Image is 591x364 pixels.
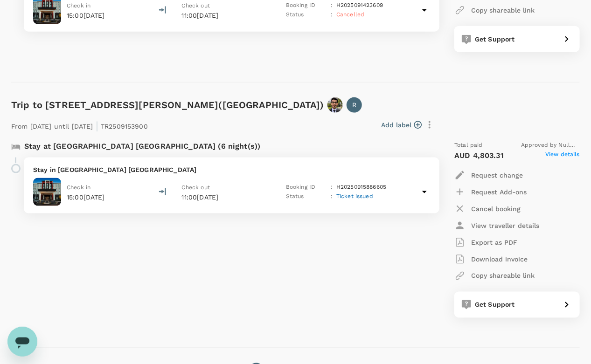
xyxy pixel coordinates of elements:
p: Status [286,10,327,20]
button: Export as PDF [454,234,517,251]
span: | [96,119,98,132]
img: avatar-673d91e4a1763.jpeg [327,97,343,113]
span: Total paid [454,141,483,150]
p: From [DATE] until [DATE] TR2509153900 [11,117,148,133]
span: Check in [67,2,90,9]
button: Request Add-ons [454,184,527,200]
p: Copy shareable link [471,6,535,15]
p: 15:00[DATE] [67,192,105,202]
button: Copy shareable link [454,2,535,19]
p: : [331,1,333,10]
p: : [331,192,333,201]
iframe: Button to launch messaging window [7,327,37,357]
p: Download invoice [471,254,528,264]
span: Check out [182,184,210,191]
p: Booking ID [286,183,327,192]
button: Cancel booking [454,200,521,217]
img: Hampton Inn Stes Thunder Bay [33,178,61,206]
p: Copy shareable link [471,271,535,281]
p: Request change [471,171,523,180]
button: Download invoice [454,251,528,268]
button: Request change [454,167,523,184]
span: Check in [67,184,90,191]
p: 11:00[DATE] [182,192,271,202]
span: View details [545,150,580,161]
p: : [331,183,333,192]
p: Status [286,192,327,201]
button: View traveller details [454,217,539,234]
p: Stay at [GEOGRAPHIC_DATA] [GEOGRAPHIC_DATA] (6 night(s)) [24,141,260,152]
span: Cancelled [336,11,364,18]
span: Ticket issued [336,193,373,199]
p: Stay in [GEOGRAPHIC_DATA] [GEOGRAPHIC_DATA] [33,165,430,174]
p: R [352,100,356,110]
h6: Trip to [STREET_ADDRESS][PERSON_NAME]([GEOGRAPHIC_DATA]) [11,97,324,112]
button: Add label [381,120,422,130]
p: Cancel booking [471,204,521,213]
p: : [331,10,333,20]
p: View traveller details [471,221,539,230]
span: Get Support [475,301,515,309]
span: Get Support [475,35,515,43]
span: Check out [182,2,210,9]
p: AUD 4,803.31 [454,150,504,161]
p: H20250915886605 [336,183,386,192]
p: 15:00[DATE] [67,11,105,20]
span: Approved by [521,141,580,150]
button: Copy shareable link [454,268,535,284]
p: Export as PDF [471,238,517,247]
p: Booking ID [286,1,327,10]
p: Request Add-ons [471,187,527,197]
p: H2025091423609 [336,1,383,10]
p: 11:00[DATE] [182,11,271,20]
